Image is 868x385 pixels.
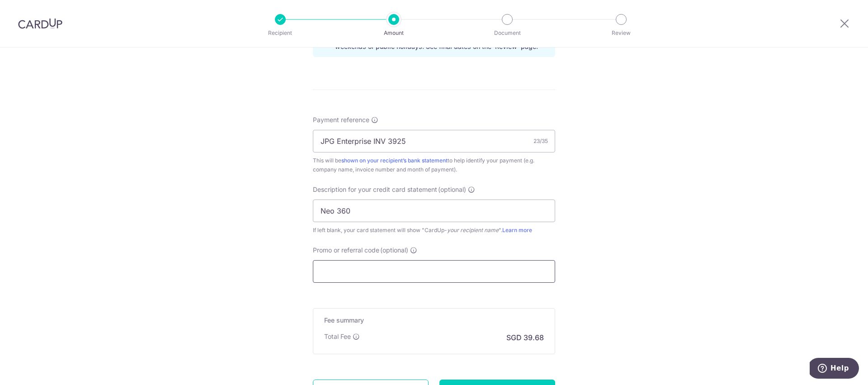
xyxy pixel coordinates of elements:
h5: Fee summary [324,316,544,325]
p: Review [588,29,655,38]
p: Total Fee [324,332,351,341]
p: Recipient [247,29,314,38]
input: Example: Rent [313,200,555,222]
span: (optional) [438,185,466,194]
div: If left blank, your card statement will show "CardUp- ". [313,226,555,235]
span: Description for your credit card statement [313,185,437,194]
span: Payment reference [313,115,369,124]
iframe: Opens a widget where you can find more information [810,358,859,380]
img: CardUp [18,18,62,29]
a: shown on your recipient’s bank statement [341,157,448,164]
p: Document [474,29,541,38]
span: Promo or referral code [313,246,379,255]
p: Amount [360,29,427,38]
div: 23/35 [533,137,548,146]
a: Learn more [502,227,532,233]
span: (optional) [380,246,408,255]
p: SGD 39.68 [506,332,544,343]
div: This will be to help identify your payment (e.g. company name, invoice number and month of payment). [313,156,555,174]
i: your recipient name [447,227,499,233]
